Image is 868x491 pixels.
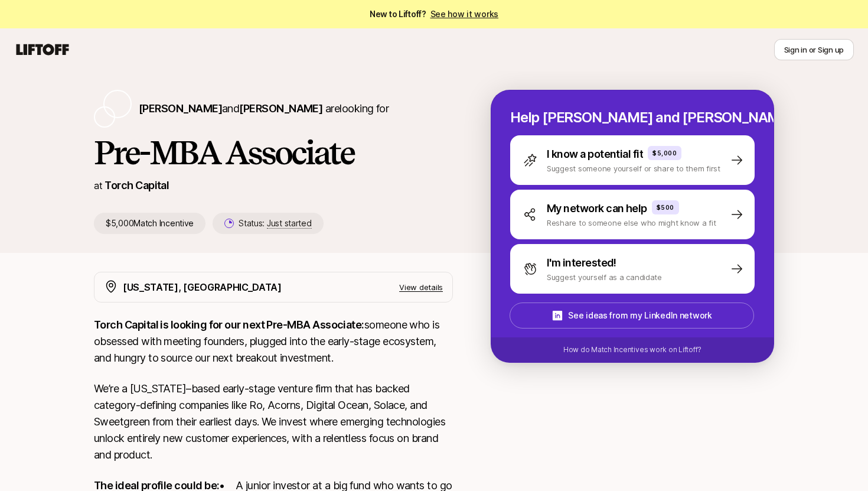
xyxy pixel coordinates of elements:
p: at [94,178,102,193]
button: Sign in or Sign up [774,39,854,60]
p: Status: [239,216,311,230]
p: $5,000 [652,148,677,158]
a: Torch Capital [105,179,169,191]
span: [PERSON_NAME] [239,102,322,115]
p: Suggest yourself as a candidate [547,271,662,283]
span: and [222,102,322,115]
p: [US_STATE], [GEOGRAPHIC_DATA] [123,279,282,295]
strong: Torch Capital is looking for our next Pre-MBA Associate: [94,318,364,331]
p: Suggest someone yourself or share to them first [547,162,720,174]
a: See how it works [430,9,499,19]
p: $5,000 Match Incentive [94,213,205,234]
span: [PERSON_NAME] [139,102,222,115]
p: We’re a [US_STATE]–based early-stage venture firm that has backed category-defining companies lik... [94,381,453,463]
span: New to Liftoff? [370,7,498,21]
p: My network can help [547,200,647,217]
p: See ideas from my LinkedIn network [568,308,712,323]
p: I'm interested! [547,255,616,271]
p: Reshare to someone else who might know a fit [547,217,716,229]
button: See ideas from my LinkedIn network [510,303,754,329]
p: someone who is obsessed with meeting founders, plugged into the early-stage ecosystem, and hungry... [94,317,453,366]
h1: Pre-MBA Associate [94,135,453,170]
p: $500 [657,203,674,212]
p: I know a potential fit [547,146,643,162]
p: Help [PERSON_NAME] and [PERSON_NAME] hire [510,109,755,126]
span: Just started [267,218,312,229]
p: View details [399,281,443,293]
p: are looking for [139,100,389,117]
p: How do Match Incentives work on Liftoff? [563,344,701,355]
